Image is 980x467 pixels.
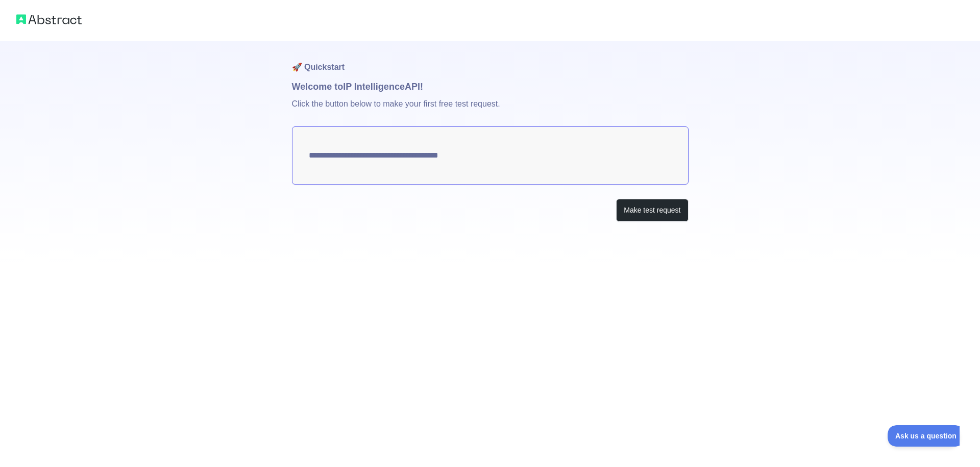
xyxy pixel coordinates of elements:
button: Make test request [616,199,688,222]
img: Abstract logo [16,12,82,27]
h1: Welcome to IP Intelligence API! [292,80,689,94]
h1: 🚀 Quickstart [292,41,689,80]
p: Click the button below to make your first free test request. [292,94,689,126]
iframe: Toggle Customer Support [888,425,960,447]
